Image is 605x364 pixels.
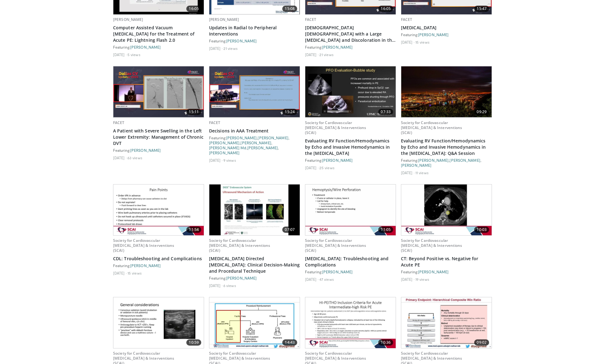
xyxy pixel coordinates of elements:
[305,297,396,348] a: 10:36
[186,227,201,233] span: 11:54
[319,165,335,170] li: 25 views
[305,165,318,170] li: [DATE]
[305,256,396,268] a: [MEDICAL_DATA]: Troubleshooting and Complications
[209,297,300,348] img: ccd1749e-1cc5-4774-bd0b-8af7a11030fb.620x360_q85_upscale.jpg
[305,52,318,57] li: [DATE]
[130,148,161,152] a: [PERSON_NAME]
[378,339,393,346] span: 10:36
[209,25,300,37] a: Updates in Radial to Peripheral Interventions
[209,141,240,145] a: [PERSON_NAME]
[209,297,300,348] a: 14:43
[282,227,297,233] span: 07:07
[401,297,492,348] img: 36511e22-e112-47d4-ac4d-74c42a3c1060.620x360_q85_upscale.jpg
[113,128,204,146] a: A Patient with Severe Swelling in the Left Lower Extremity: Management of Chronic DVT
[209,158,222,163] li: [DATE]
[418,158,449,162] a: [PERSON_NAME]
[305,66,396,117] img: fc883f37-83c8-46a1-b062-ada584f0dcba.620x360_q85_upscale.jpg
[113,52,126,57] li: [DATE]
[113,155,126,160] li: [DATE]
[401,269,492,274] div: Featuring:
[305,138,396,156] a: Evaluating RV Function/Hemodynamics by Echo and Invasive Hemodynamics in the [MEDICAL_DATA]
[113,66,204,117] a: 15:11
[401,120,462,135] a: Society for Cardiovascular [MEDICAL_DATA] & Interventions (SCAI)
[305,25,396,43] a: [DEMOGRAPHIC_DATA] [DEMOGRAPHIC_DATA] with a Large [MEDICAL_DATA] and Discoloration in the Left L...
[127,52,141,57] li: 5 views
[226,276,257,280] a: [PERSON_NAME]
[305,269,396,274] div: Featuring:
[130,45,161,49] a: [PERSON_NAME]
[209,146,246,150] a: [PERSON_NAME] Md
[378,109,393,115] span: 07:33
[226,39,257,43] a: [PERSON_NAME]
[305,184,396,235] a: 11:05
[282,339,297,346] span: 14:43
[401,17,412,22] a: FACET
[127,271,142,275] li: 15 views
[282,109,297,115] span: 15:24
[401,184,492,235] a: 10:03
[305,45,396,50] div: Featuring:
[401,138,492,156] a: Evaluating RV Function/Hemodynamics by Echo and Invasive Hemodynamics in the [MEDICAL_DATA]: Q&A ...
[113,297,204,348] a: 10:59
[223,46,238,51] li: 21 views
[209,184,300,235] a: 07:07
[418,32,449,37] a: [PERSON_NAME]
[113,263,204,268] div: Featuring:
[474,339,489,346] span: 09:02
[282,6,297,12] span: 15:08
[209,283,222,288] li: [DATE]
[258,136,288,140] a: [PERSON_NAME]
[305,120,366,135] a: Society for Cardiovascular [MEDICAL_DATA] & Interventions (SCAI)
[474,6,489,12] span: 15:47
[113,256,204,262] a: CDL: Troubleshooting and Complications
[401,32,492,37] div: Featuring:
[186,339,201,346] span: 10:59
[113,238,174,253] a: Society for Cardiovascular [MEDICAL_DATA] & Interventions (SCAI)
[209,151,240,155] a: [PERSON_NAME]
[130,263,161,268] a: [PERSON_NAME]
[186,109,201,115] span: 15:11
[209,120,221,125] a: FACET
[418,270,449,274] a: [PERSON_NAME]
[401,40,414,45] li: [DATE]
[209,66,300,117] a: 15:24
[415,277,429,282] li: 19 views
[401,163,431,167] a: [PERSON_NAME]
[209,275,300,280] div: Featuring:
[113,17,143,22] a: [PERSON_NAME]
[209,256,300,274] a: [MEDICAL_DATA] Directed [MEDICAL_DATA]: Clinical Decision-Making and Procedural Technique
[209,238,270,253] a: Society for Cardiovascular [MEDICAL_DATA] & Interventions (SCAI)
[322,270,353,274] a: [PERSON_NAME]
[305,17,317,22] a: FACET
[474,109,489,115] span: 09:29
[209,46,222,51] li: [DATE]
[474,227,489,233] span: 10:03
[401,158,492,168] div: Featuring: , ,
[319,52,334,57] li: 21 views
[113,120,125,125] a: FACET
[186,6,201,12] span: 16:05
[322,158,353,162] a: [PERSON_NAME]
[305,158,396,163] div: Featuring:
[401,277,414,282] li: [DATE]
[415,170,429,175] li: 11 views
[223,158,236,163] li: 9 views
[113,297,204,348] img: 790fff67-4123-46da-9e9d-e3a81ab741d5.620x360_q85_upscale.jpg
[378,6,393,12] span: 16:05
[209,17,239,22] a: [PERSON_NAME]
[113,66,204,117] img: 38397e89-c348-4850-b729-c8baecfa0c73.620x360_q85_upscale.jpg
[401,256,492,268] a: CT: Beyond Positive vs. Negative for Acute PE
[378,227,393,233] span: 11:05
[113,25,204,43] a: Computer Assisted Vacuum [MEDICAL_DATA] for the Treatment of Acute PE: Lightning Flash 2.0
[223,283,236,288] li: 6 views
[319,277,334,282] li: 47 views
[247,146,278,150] a: [PERSON_NAME]
[113,45,204,50] div: Featuring:
[209,184,300,235] img: 5312ae32-3470-4557-82ac-4668296232a2.620x360_q85_upscale.jpg
[401,25,492,31] a: [MEDICAL_DATA]
[401,297,492,348] a: 09:02
[209,38,300,43] div: Featuring:
[209,128,300,134] a: Decisions in AAA Treatment
[113,184,204,235] a: 11:54
[415,40,430,45] li: 15 views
